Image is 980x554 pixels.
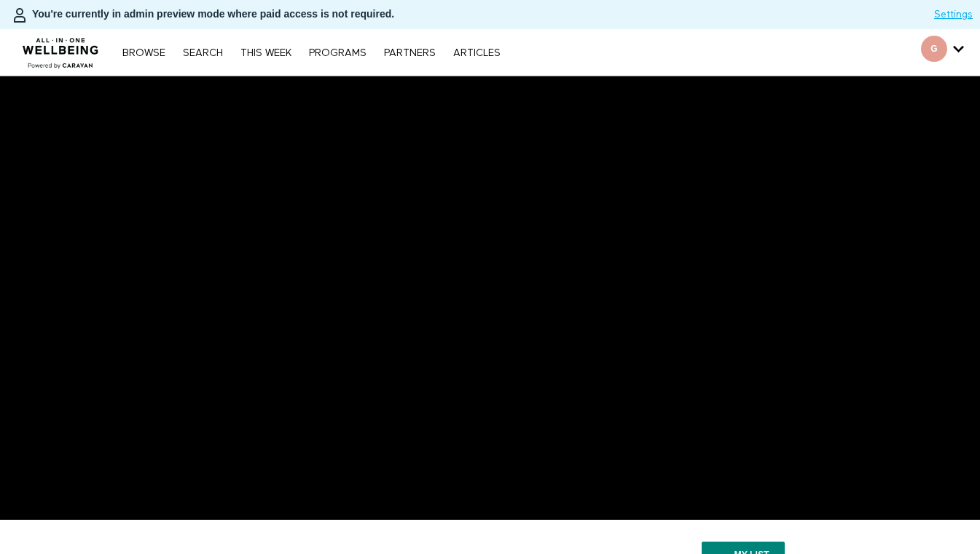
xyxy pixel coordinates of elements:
a: ARTICLES [446,48,508,58]
img: CARAVAN [17,27,105,71]
div: Secondary [910,29,975,76]
a: Browse [115,48,173,58]
a: PROGRAMS [302,48,374,58]
img: person-bdfc0eaa9744423c596e6e1c01710c89950b1dff7c83b5d61d716cfd8139584f.svg [11,7,28,24]
nav: Primary [115,45,507,60]
a: Search [176,48,230,58]
a: Settings [934,7,973,22]
a: PARTNERS [377,48,443,58]
a: THIS WEEK [233,48,299,58]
